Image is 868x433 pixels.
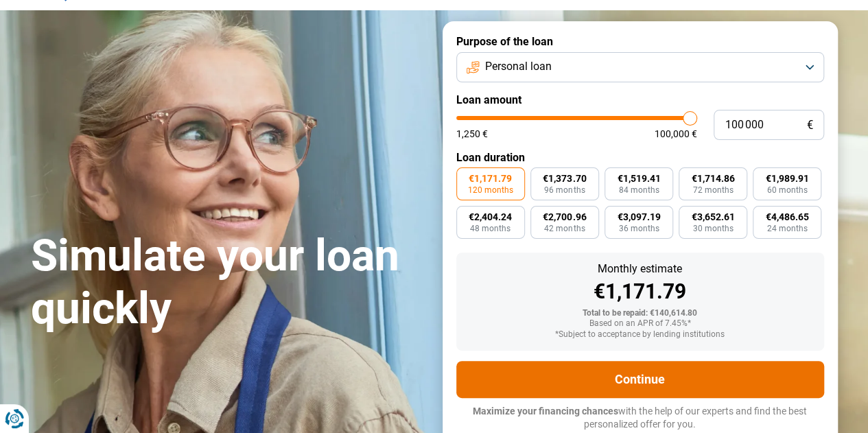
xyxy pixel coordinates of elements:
font: 120 months [468,185,513,195]
font: €2,700.96 [543,211,586,222]
font: Based on an APR of 7.45%* [589,318,691,328]
font: Personal loan [485,60,552,73]
font: Maximize your financing chances [473,406,618,417]
font: Total to be repaid: €140,614.80 [583,308,697,318]
font: 42 months [544,224,585,233]
font: €4,486.65 [766,211,809,222]
font: 72 months [693,185,734,195]
font: Purpose of the loan [456,35,553,48]
font: € [807,118,813,132]
font: Monthly estimate [598,262,682,275]
font: 1,250 € [456,128,488,139]
font: Continue [615,372,665,386]
font: €3,097.19 [617,211,660,222]
font: 96 months [544,185,585,195]
font: 84 months [618,185,659,195]
font: €1,171.79 [594,279,686,303]
font: €1,373.70 [543,173,586,184]
font: 30 months [693,224,734,233]
font: 24 months [767,224,808,233]
font: €1,519.41 [617,173,660,184]
font: 36 months [618,224,659,233]
font: 48 months [470,224,511,233]
font: €1,171.79 [469,173,512,184]
font: €1,714.86 [692,173,735,184]
font: €1,989.91 [766,173,809,184]
font: Loan amount [456,93,521,106]
font: 60 months [767,185,808,195]
button: Continue [456,361,824,398]
button: Personal loan [456,52,824,82]
font: €3,652.61 [692,211,735,222]
font: €2,404.24 [469,211,512,222]
font: Simulate your loan quickly [31,230,399,334]
font: with the help of our experts and find the best personalized offer for you. [584,406,807,430]
font: *Subject to acceptance by lending institutions [555,329,725,339]
font: 100,000 € [655,128,697,139]
font: Loan duration [456,151,525,164]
